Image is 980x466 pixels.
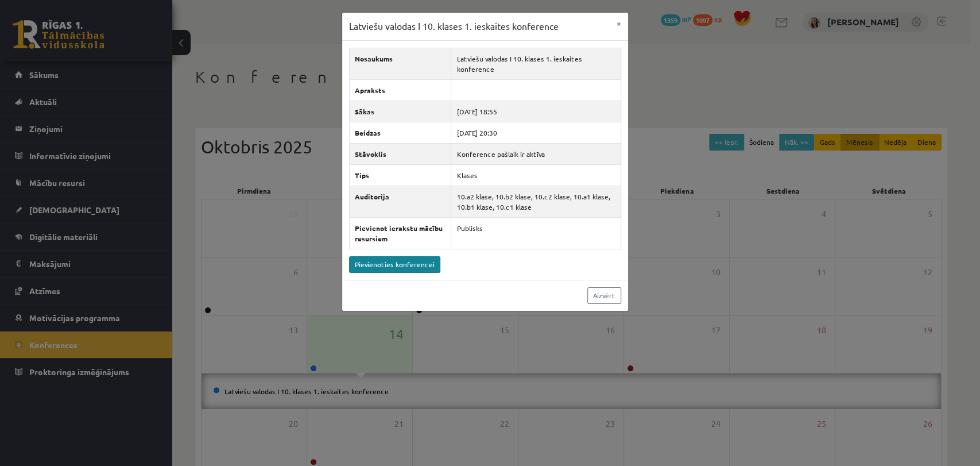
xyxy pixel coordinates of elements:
td: [DATE] 20:30 [451,122,621,143]
td: Latviešu valodas I 10. klases 1. ieskaites konference [451,48,621,79]
th: Stāvoklis [350,143,451,164]
th: Pievienot ierakstu mācību resursiem [350,217,451,249]
h3: Latviešu valodas I 10. klases 1. ieskaites konference [349,20,559,33]
td: Publisks [451,217,621,249]
th: Sākas [350,101,451,122]
a: Aizvērt [587,287,621,304]
th: Apraksts [350,79,451,101]
td: Konference pašlaik ir aktīva [451,143,621,164]
button: × [610,13,628,34]
th: Beidzas [350,122,451,143]
th: Nosaukums [350,48,451,79]
th: Auditorija [350,186,451,217]
td: 10.a2 klase, 10.b2 klase, 10.c2 klase, 10.a1 klase, 10.b1 klase, 10.c1 klase [451,186,621,217]
th: Tips [350,164,451,186]
a: Pievienoties konferencei [349,256,440,273]
td: Klases [451,164,621,186]
td: [DATE] 18:55 [451,101,621,122]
